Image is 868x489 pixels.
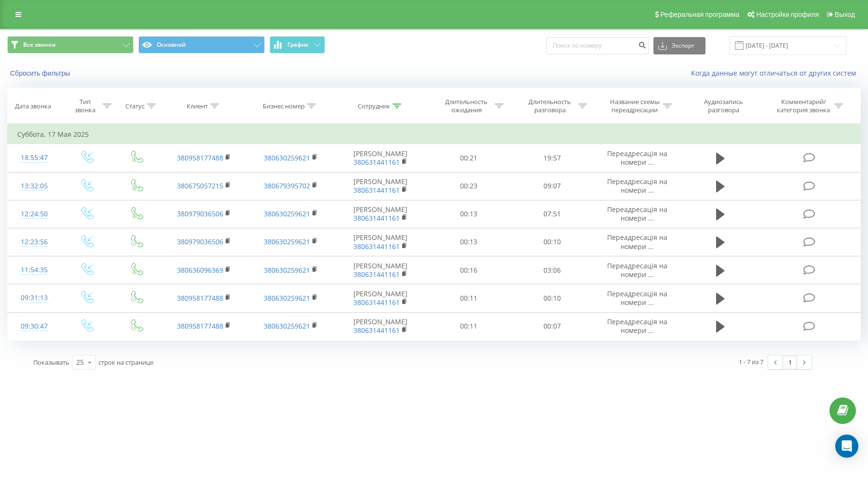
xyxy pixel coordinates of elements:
[177,209,223,218] a: 380979036506
[691,68,861,78] a: Когда данные могут отличаться от других систем
[353,326,400,335] a: 380631441161
[653,37,705,54] button: Экспорт
[660,11,739,18] span: Реферальная программа
[607,233,667,251] span: Переадресація на номери ...
[607,317,667,335] span: Переадресація на номери ...
[264,153,310,162] a: 380630259621
[427,228,511,256] td: 00:13
[783,356,797,369] a: 1
[353,242,400,251] a: 380631441161
[511,172,594,200] td: 09:07
[187,102,208,110] div: Клиент
[138,36,265,53] button: Основной
[427,200,511,228] td: 00:13
[17,148,51,167] div: 18:55:47
[8,125,861,144] td: Суббота, 17 Мая 2025
[17,177,51,196] div: 13:32:05
[334,144,427,172] td: [PERSON_NAME]
[177,321,223,330] a: 380958177488
[427,144,511,172] td: 00:21
[177,293,223,303] a: 380958177488
[264,237,310,246] a: 380630259621
[441,98,492,114] div: Длительность ожидания
[607,289,667,307] span: Переадресація на номери ...
[692,98,755,114] div: Аудиозапись разговора
[177,265,223,275] a: 380636096369
[353,270,400,279] a: 380631441161
[334,256,427,284] td: [PERSON_NAME]
[511,144,594,172] td: 19:57
[427,256,511,284] td: 00:16
[287,41,309,48] span: График
[264,293,310,303] a: 380630259621
[427,284,511,312] td: 00:11
[264,321,310,330] a: 380630259621
[270,36,325,53] button: График
[17,289,51,307] div: 09:31:13
[264,209,310,218] a: 380630259621
[264,181,310,190] a: 380679395702
[17,317,51,336] div: 09:30:47
[98,358,153,367] span: строк на странице
[353,298,400,307] a: 380631441161
[835,11,855,18] span: Выход
[607,177,667,195] span: Переадресація на номери ...
[524,98,576,114] div: Длительность разговора
[511,228,594,256] td: 00:10
[427,172,511,200] td: 00:23
[353,213,400,223] a: 380631441161
[334,228,427,256] td: [PERSON_NAME]
[427,312,511,340] td: 00:11
[334,200,427,228] td: [PERSON_NAME]
[264,265,310,275] a: 380630259621
[177,181,223,190] a: 380675057215
[125,102,145,110] div: Статус
[334,284,427,312] td: [PERSON_NAME]
[607,205,667,223] span: Переадресація на номери ...
[7,36,134,53] button: Все звонки
[7,69,75,78] button: Сбросить фильтры
[358,102,390,110] div: Сотрудник
[334,172,427,200] td: [PERSON_NAME]
[739,357,763,367] div: 1 - 7 из 7
[607,149,667,167] span: Переадресація на номери ...
[177,237,223,246] a: 380979036506
[511,200,594,228] td: 07:51
[353,185,400,195] a: 380631441161
[511,312,594,340] td: 00:07
[17,205,51,224] div: 12:24:50
[76,357,84,367] div: 25
[835,435,858,458] div: Open Intercom Messenger
[511,284,594,312] td: 00:10
[609,98,661,114] div: Название схемы переадресации
[17,233,51,251] div: 12:23:56
[17,261,51,279] div: 11:54:35
[33,358,69,367] span: Показывать
[69,98,101,114] div: Тип звонка
[756,11,819,18] span: Настройки профиля
[775,98,832,114] div: Комментарий/категория звонка
[607,261,667,279] span: Переадресація на номери ...
[546,37,649,54] input: Поиск по номеру
[263,102,305,110] div: Бизнес номер
[15,102,51,110] div: Дата звонка
[334,312,427,340] td: [PERSON_NAME]
[177,153,223,162] a: 380958177488
[511,256,594,284] td: 03:06
[353,158,400,167] a: 380631441161
[23,41,55,49] span: Все звонки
